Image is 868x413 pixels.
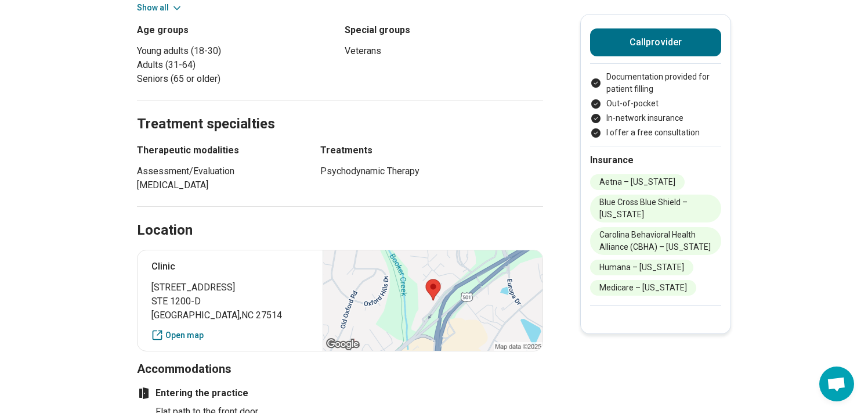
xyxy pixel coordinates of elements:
li: Aetna – [US_STATE] [590,174,685,190]
span: STE 1200-D [151,295,309,308]
li: Veterans [345,44,543,58]
li: Assessment/Evaluation [137,164,299,178]
h2: Insurance [590,153,721,167]
h3: Treatments [320,143,543,157]
h4: Entering the practice [137,386,299,400]
button: Callprovider [590,28,721,56]
h3: Special groups [345,23,543,37]
li: Out-of-pocket [590,98,721,110]
li: Blue Cross Blue Shield – [US_STATE] [590,195,721,222]
span: [STREET_ADDRESS] [151,281,309,295]
li: [MEDICAL_DATA] [137,178,299,192]
li: Young adults (18-30) [137,44,335,58]
h3: Accommodations [137,361,543,377]
h3: Therapeutic modalities [137,143,299,157]
div: Open chat [819,367,854,401]
h3: Age groups [137,23,335,37]
h2: Treatment specialties [137,87,543,134]
li: I offer a free consultation [590,127,721,139]
li: Psychodynamic Therapy [320,164,543,178]
p: Clinic [151,260,309,274]
h2: Location [137,221,193,240]
li: Medicare – [US_STATE] [590,280,696,296]
li: Carolina Behavioral Health Alliance (CBHA) – [US_STATE] [590,227,721,255]
li: Humana – [US_STATE] [590,260,693,275]
span: [GEOGRAPHIC_DATA] , NC 27514 [151,308,309,322]
button: Show all [137,2,183,14]
li: Seniors (65 or older) [137,72,335,86]
li: Documentation provided for patient filling [590,71,721,95]
ul: Payment options [590,71,721,139]
li: Adults (31-64) [137,58,335,72]
a: Open map [151,329,309,342]
li: In-network insurance [590,112,721,124]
